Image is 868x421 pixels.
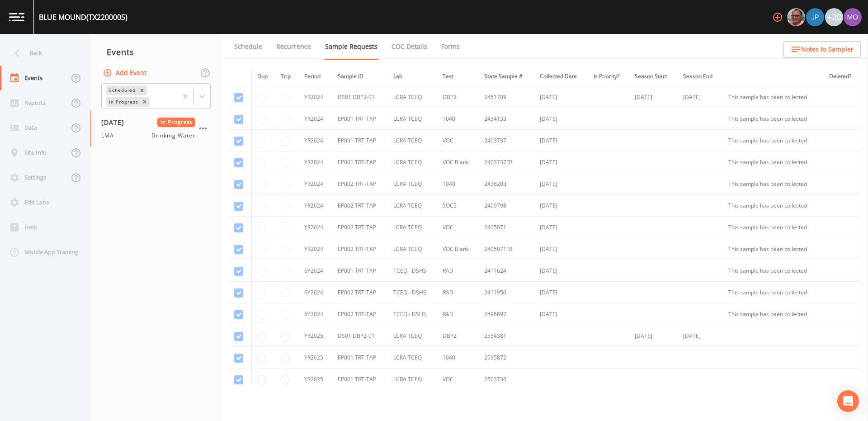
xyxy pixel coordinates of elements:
[299,217,332,238] td: YR2024
[332,86,388,108] td: DS01 DBP2-01
[534,303,588,325] td: [DATE]
[299,195,332,217] td: YR2024
[388,217,437,238] td: LCRA TCEQ
[723,151,824,173] td: This sample has been collected
[437,151,479,173] td: VOC Blank
[479,151,534,173] td: 2403737FB
[787,8,806,26] div: Mike Franklin
[299,369,332,390] td: YR2025
[534,260,588,282] td: [DATE]
[101,65,150,81] button: Add Event
[299,108,332,130] td: YR2024
[299,67,332,86] th: Period
[390,34,429,59] a: COC Details
[275,67,299,86] th: Trip
[332,217,388,238] td: EP002 TRT-TAP
[534,151,588,173] td: [DATE]
[479,303,534,325] td: 2496897
[806,8,824,26] img: 41241ef155101aa6d92a04480b0d0000
[783,41,861,58] button: Notes to Sampler
[629,86,678,108] td: [DATE]
[723,173,824,195] td: This sample has been collected
[678,325,723,347] td: [DATE]
[723,86,824,108] td: This sample has been collected
[332,260,388,282] td: EP001 TRT-TAP
[479,369,534,390] td: 2503736
[723,108,824,130] td: This sample has been collected
[534,67,588,86] th: Collected Date
[299,173,332,195] td: YR2024
[723,130,824,151] td: This sample has been collected
[588,67,629,86] th: Is Priority?
[299,238,332,260] td: YR2024
[388,238,437,260] td: LCRA TCEQ
[332,347,388,369] td: EP001 TRT-TAP
[678,67,723,86] th: Season End
[437,108,479,130] td: 1040
[723,238,824,260] td: This sample has been collected
[723,217,824,238] td: This sample has been collected
[787,8,805,26] img: e2d790fa78825a4bb76dcb6ab311d44c
[299,325,332,347] td: YR2025
[9,13,24,21] img: logo
[479,130,534,151] td: 2403737
[440,34,461,59] a: Forms
[534,86,588,108] td: [DATE]
[101,132,119,140] span: LMA
[332,195,388,217] td: EP002 TRT-TAP
[388,303,437,325] td: TCEQ - DSHS
[437,369,479,390] td: VOC
[479,238,534,260] td: 2405071FB
[437,238,479,260] td: VOC Blank
[629,325,678,347] td: [DATE]
[479,217,534,238] td: 2405071
[332,369,388,390] td: EP001 TRT-TAP
[479,86,534,108] td: 2451709
[332,325,388,347] td: DS01 DBP2-01
[106,97,140,107] div: In Progress
[534,195,588,217] td: [DATE]
[723,282,824,303] td: This sample has been collected
[299,260,332,282] td: 6Y2024
[388,108,437,130] td: LCRA TCEQ
[101,118,131,127] span: [DATE]
[275,34,312,59] a: Recurrence
[90,110,222,147] a: [DATE]In ProgressLMADrinking Water
[678,86,723,108] td: [DATE]
[332,130,388,151] td: EP001 TRT-TAP
[299,303,332,325] td: 6Y2024
[534,108,588,130] td: [DATE]
[437,67,479,86] th: Test
[388,130,437,151] td: LCRA TCEQ
[39,12,127,23] div: BLUE MOUND (TX2200005)
[332,238,388,260] td: EP002 TRT-TAP
[388,325,437,347] td: LCRA TCEQ
[837,390,859,412] div: Open Intercom Messenger
[332,173,388,195] td: EP002 TRT-TAP
[157,118,196,127] span: In Progress
[534,282,588,303] td: [DATE]
[806,8,825,26] div: Joshua gere Paul
[534,238,588,260] td: [DATE]
[299,282,332,303] td: 6Y2024
[332,303,388,325] td: EP002 TRT-TAP
[479,67,534,86] th: State Sample #
[479,347,534,369] td: 2535872
[233,34,264,59] a: Schedule
[437,282,479,303] td: RAD
[251,67,275,86] th: Dup
[723,260,824,282] td: This sample has been collected
[437,86,479,108] td: DBP2
[479,108,534,130] td: 2434133
[479,282,534,303] td: 2411950
[106,85,137,95] div: Scheduled
[299,347,332,369] td: YR2025
[299,151,332,173] td: YR2024
[534,130,588,151] td: [DATE]
[137,85,147,95] div: Remove Scheduled
[332,282,388,303] td: EP002 TRT-TAP
[332,108,388,130] td: EP001 TRT-TAP
[388,369,437,390] td: LCRA TCEQ
[437,217,479,238] td: VOC
[437,173,479,195] td: 1040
